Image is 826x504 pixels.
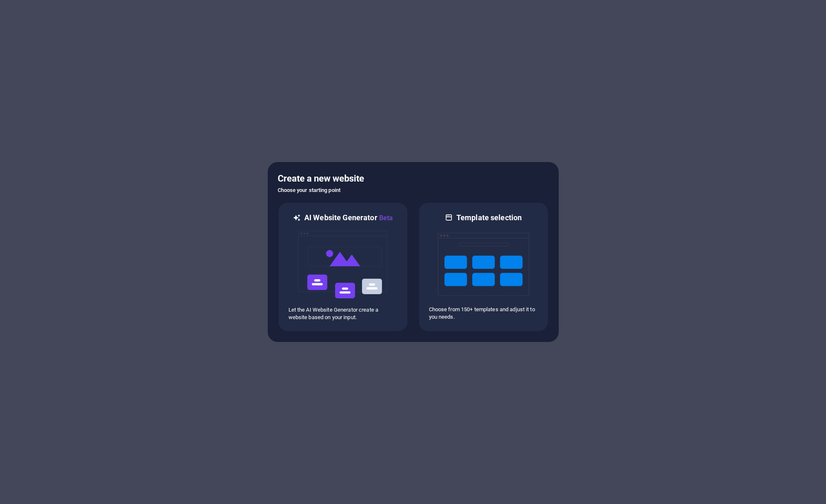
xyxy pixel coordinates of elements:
h5: Create a new website [278,172,549,185]
img: ai [297,223,389,306]
h6: AI Website Generator [304,213,393,223]
div: Template selectionChoose from 150+ templates and adjust it to you needs. [418,202,549,332]
p: Let the AI Website Generator create a website based on your input. [288,306,397,321]
div: AI Website GeneratorBetaaiLet the AI Website Generator create a website based on your input. [278,202,408,332]
p: Choose from 150+ templates and adjust it to you needs. [429,306,538,321]
h6: Template selection [456,213,522,223]
h6: Choose your starting point [278,185,549,195]
span: Beta [377,214,393,222]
